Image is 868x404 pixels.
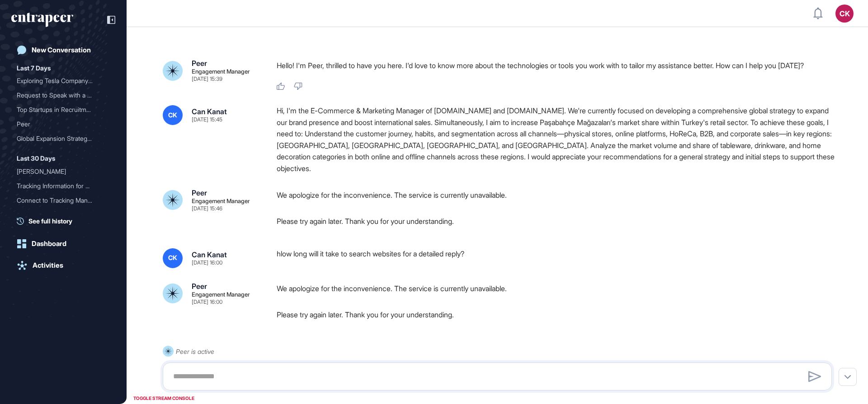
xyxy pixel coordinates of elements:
div: Request to Speak with a S... [17,88,103,102]
div: [DATE] 16:00 [192,260,222,265]
div: Tracy [17,164,110,179]
div: Top Startups in Recruitme... [17,102,103,117]
div: Tracy [17,208,110,222]
div: Exploring Tesla Company Profile [17,74,110,88]
a: Dashboard [11,235,115,253]
div: Engagement Manager [192,69,250,74]
div: hlow long will it take to search websites for a detailed reply? [277,248,839,268]
p: We apologize for the inconvenience. The service is currently unavailable. [277,283,839,294]
a: See full history [17,216,115,226]
div: Tracking Information for Vercel [17,179,110,193]
div: Last 30 Days [17,153,55,164]
div: Can Kanat [192,251,227,258]
p: Please try again later. Thank you for your understanding. [277,215,839,227]
div: [PERSON_NAME] [17,164,103,179]
p: We apologize for the inconvenience. The service is currently unavailable. [277,189,839,201]
span: CK [168,254,177,261]
div: Exploring Tesla Company P... [17,74,103,88]
div: Dashboard [32,240,66,248]
div: [DATE] 15:39 [192,76,222,82]
div: [PERSON_NAME] [17,208,103,222]
p: Hello! I'm Peer, thrilled to have you here. I'd love to know more about the technologies or tools... [277,60,839,71]
div: Can Kanat [192,108,227,115]
div: Engagement Manager [192,198,250,204]
div: entrapeer-logo [11,13,73,27]
div: Activities [33,261,63,269]
div: Request to Speak with a Scout Manager [17,88,110,102]
div: Peer [17,117,110,131]
a: New Conversation [11,41,115,59]
div: Peer [192,283,207,290]
div: Global Expansion Strategy for Paşabahçe and Nude Glass: Customer Insights and Market Analysis [17,131,110,146]
div: [DATE] 16:00 [192,299,222,305]
div: Peer [192,60,207,67]
a: Activities [11,256,115,274]
div: New Conversation [32,46,91,54]
span: CK [168,111,177,119]
div: Connect to Tracking Manager [17,193,110,208]
div: TOGGLE STREAM CONSOLE [131,393,197,404]
div: Peer is active [176,346,214,357]
button: CK [835,5,854,23]
span: See full history [28,216,72,226]
p: Please try again later. Thank you for your understanding. [277,309,839,320]
div: Tracking Information for ... [17,179,103,193]
div: Connect to Tracking Manag... [17,193,103,208]
div: Hi, I'm the E-Commerce & Marketing Manager of [DOMAIN_NAME] and [DOMAIN_NAME]. We're currently fo... [277,105,839,175]
div: Engagement Manager [192,292,250,297]
div: Peer [17,117,103,131]
div: Peer [192,189,207,196]
div: Top Startups in Recruitment Technology [17,102,110,117]
div: Last 7 Days [17,63,51,74]
div: Global Expansion Strategy... [17,131,103,146]
div: [DATE] 15:45 [192,117,222,122]
div: [DATE] 15:46 [192,206,222,211]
